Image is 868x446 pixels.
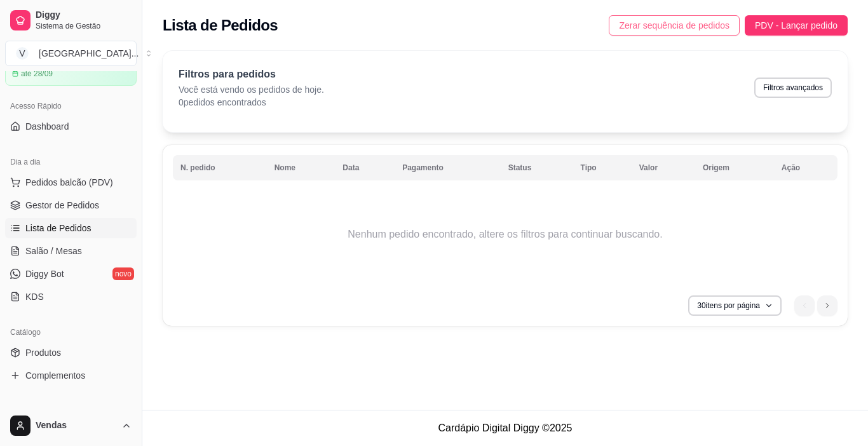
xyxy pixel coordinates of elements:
div: Acesso Rápido [5,96,137,116]
span: Lista de Pedidos [25,222,92,234]
span: Gestor de Pedidos [25,199,99,212]
button: Select a team [5,41,137,66]
p: 0 pedidos encontrados [179,96,324,109]
li: next page button [817,295,837,316]
a: Complementos [5,365,137,386]
a: Gestor de Pedidos [5,195,137,215]
th: Ação [774,155,837,180]
span: Dashboard [25,120,69,133]
p: Você está vendo os pedidos de hoje. [179,83,324,96]
button: Filtros avançados [754,78,832,98]
button: PDV - Lançar pedido [745,15,848,36]
th: Pagamento [395,155,500,180]
span: Vendas [36,420,116,431]
a: KDS [5,287,137,307]
span: Diggy [36,10,132,21]
span: Sistema de Gestão [36,21,132,31]
p: Filtros para pedidos [179,67,324,82]
th: Status [501,155,573,180]
a: Dashboard [5,116,137,137]
span: Salão / Mesas [25,245,82,257]
th: Valor [632,155,695,180]
footer: Cardápio Digital Diggy © 2025 [142,410,868,446]
span: PDV - Lançar pedido [755,18,837,32]
td: Nenhum pedido encontrado, altere os filtros para continuar buscando. [173,184,837,285]
button: 30itens por página [688,295,782,316]
div: Catálogo [5,322,137,342]
a: Lista de Pedidos [5,218,137,238]
a: Salão / Mesas [5,241,137,261]
span: V [16,47,29,60]
th: N. pedido [173,155,267,180]
span: Complementos [25,369,85,382]
th: Origem [695,155,774,180]
div: Dia a dia [5,152,137,172]
button: Pedidos balcão (PDV) [5,172,137,193]
span: KDS [25,290,44,303]
span: Zerar sequência de pedidos [619,18,729,32]
h2: Lista de Pedidos [163,15,278,36]
article: até 28/09 [21,69,53,79]
th: Nome [267,155,336,180]
span: Produtos [25,346,61,359]
th: Tipo [573,155,632,180]
nav: pagination navigation [788,289,844,322]
a: Produtos [5,342,137,363]
th: Data [335,155,395,180]
span: Diggy Bot [25,267,64,280]
button: Vendas [5,410,137,441]
button: Zerar sequência de pedidos [609,15,740,36]
a: DiggySistema de Gestão [5,5,137,36]
a: Diggy Botnovo [5,264,137,284]
span: Pedidos balcão (PDV) [25,176,113,189]
div: [GEOGRAPHIC_DATA] ... [39,47,139,60]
